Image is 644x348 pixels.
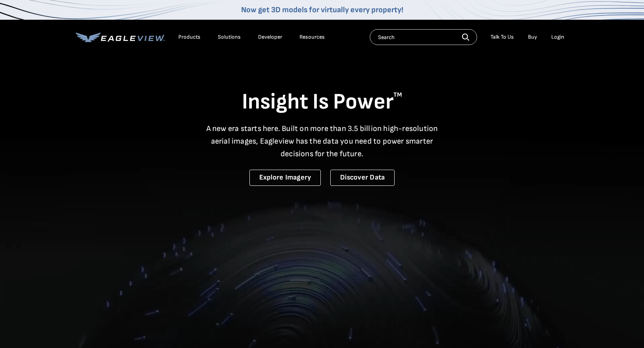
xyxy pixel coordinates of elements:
div: Login [551,34,564,41]
a: Discover Data [330,170,395,186]
div: Products [178,34,200,41]
p: A new era starts here. Built on more than 3.5 billion high-resolution aerial images, Eagleview ha... [201,122,443,160]
h1: Insight Is Power [76,88,568,116]
input: Search [370,29,477,45]
a: Developer [258,34,282,41]
a: Buy [528,34,537,41]
div: Talk To Us [490,34,514,41]
div: Resources [300,34,325,41]
a: Now get 3D models for virtually every property! [241,5,403,15]
div: Solutions [218,34,241,41]
sup: TM [393,91,402,99]
a: Explore Imagery [249,170,321,186]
